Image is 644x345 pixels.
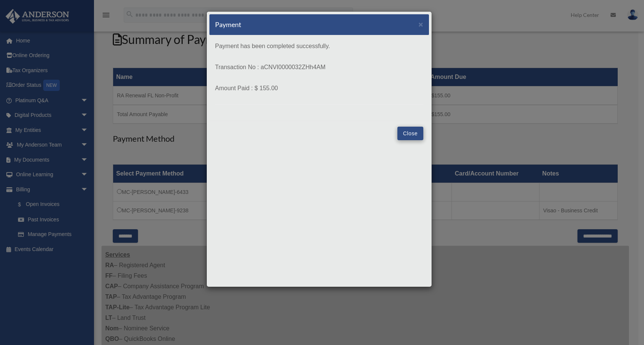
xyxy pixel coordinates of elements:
[397,127,423,140] button: Close
[215,41,423,51] p: Payment has been completed successfully.
[418,20,423,28] button: Close
[215,62,423,73] p: Transaction No : aCNVI0000032ZHh4AM
[418,20,423,29] span: ×
[215,20,241,29] h5: Payment
[215,83,423,94] p: Amount Paid : $ 155.00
